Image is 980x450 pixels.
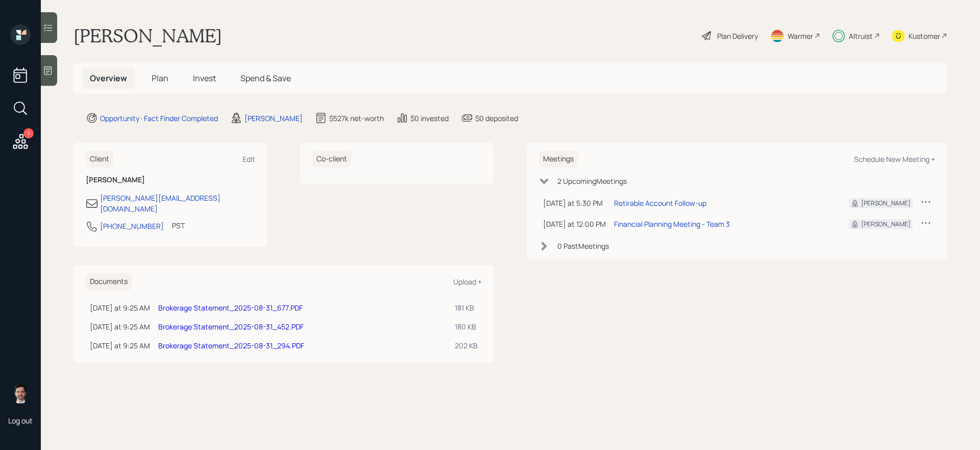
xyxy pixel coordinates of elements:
div: Upload + [453,277,482,287]
span: Invest [193,73,216,84]
div: [PHONE_NUMBER] [100,221,164,231]
img: jonah-coleman-headshot.png [10,383,31,404]
div: 202 KB [455,340,478,351]
div: PST [172,220,185,231]
h6: Co-client [312,151,351,168]
div: 0 Past Meeting s [557,241,609,251]
div: [PERSON_NAME] [861,220,911,229]
h1: [PERSON_NAME] [73,25,222,47]
div: [DATE] at 9:25 AM [90,302,150,313]
div: Retirable Account Follow-up [614,198,706,208]
a: Brokerage Statement_2025-08-31_677.PDF [158,303,303,313]
div: Plan Delivery [717,31,758,41]
div: [PERSON_NAME] [244,113,303,124]
h6: Meetings [539,151,578,168]
a: Brokerage Statement_2025-08-31_452.PDF [158,322,304,331]
div: 1 [23,128,34,138]
div: Log out [8,416,33,425]
div: Altruist [849,31,873,41]
div: Kustomer [909,31,940,41]
div: $0 deposited [475,113,518,124]
div: [DATE] at 9:25 AM [90,340,150,351]
div: [DATE] at 9:25 AM [90,321,150,332]
div: Financial Planning Meeting - Team 3 [614,219,730,229]
h6: Documents [86,273,132,290]
div: 2 Upcoming Meeting s [557,176,627,186]
div: [PERSON_NAME] [861,199,911,208]
div: $0 invested [410,113,449,124]
div: Edit [242,154,255,164]
div: [DATE] at 5:30 PM [543,198,606,208]
div: [DATE] at 12:00 PM [543,219,606,229]
div: Warmer [788,31,813,41]
span: Spend & Save [240,73,291,84]
span: Overview [90,73,127,84]
span: Plan [152,73,168,84]
h6: Client [86,151,113,168]
div: 181 KB [455,302,478,313]
div: Schedule New Meeting + [854,154,935,164]
div: 180 KB [455,321,478,332]
div: [PERSON_NAME][EMAIL_ADDRESS][DOMAIN_NAME] [100,193,255,214]
div: Opportunity · Fact Finder Completed [100,113,218,124]
div: $527k net-worth [329,113,384,124]
h6: [PERSON_NAME] [86,176,255,184]
a: Brokerage Statement_2025-08-31_294.PDF [158,341,304,350]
